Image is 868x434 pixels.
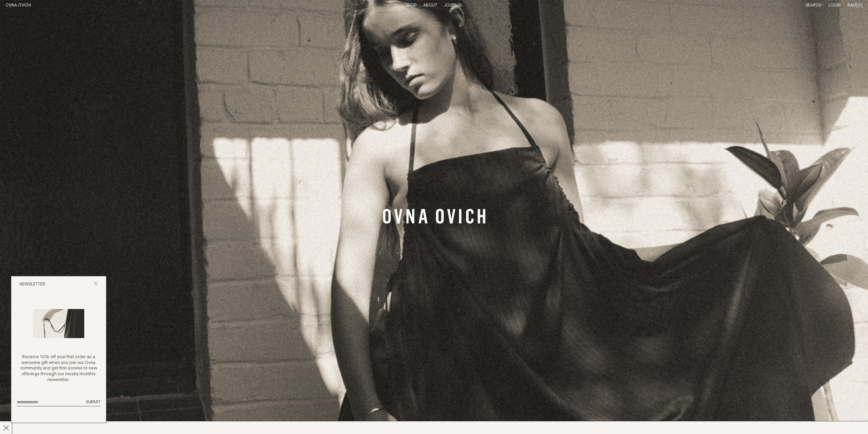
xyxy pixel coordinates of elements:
span: [0] [856,3,863,8]
h2: Newsletter [19,282,45,288]
a: Banner Link [383,209,485,226]
span: Submit [86,400,101,404]
button: Close popup [93,281,98,288]
button: Submit [86,400,101,405]
a: Journal [444,3,462,8]
a: Shop [406,3,416,8]
a: Home [5,3,31,8]
a: Login [828,3,841,8]
summary: About [423,3,437,9]
span: Bag [848,3,856,8]
p: Receive 10% off your first order as a welcome gift when you join our Ovna community and get first... [17,354,101,383]
a: Search [806,3,822,8]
